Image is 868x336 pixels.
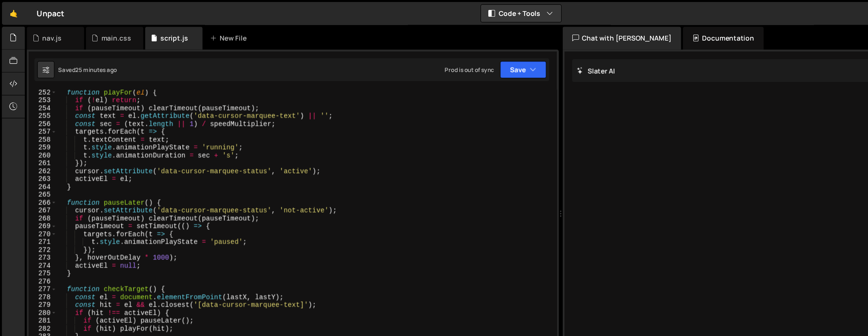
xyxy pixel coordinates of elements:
div: 287 [24,303,47,310]
div: 279 [24,251,47,258]
div: 288 [24,310,47,317]
div: 256 [24,100,47,107]
div: 278 [24,245,47,251]
div: 259 [24,120,47,126]
a: Un [850,4,864,18]
div: 275 [24,225,47,231]
div: main.css [84,28,109,36]
div: 263 [24,146,47,153]
div: 271 [24,198,47,205]
div: 280 [24,258,47,264]
div: 267 [24,172,47,179]
h2: Slater AI [481,55,513,63]
div: Chat with [PERSON_NAME] [469,22,568,41]
div: script.js [134,28,156,36]
div: 282 [24,271,47,278]
div: 25 minutes ago [63,55,98,62]
div: 252 [24,74,47,81]
div: 257 [24,107,47,113]
div: 260 [24,126,47,133]
button: Start new chat [760,52,823,66]
div: 264 [24,153,47,159]
div: 273 [24,212,47,218]
div: 270 [24,192,47,199]
div: 285 [24,290,47,297]
div: nav.js [35,28,51,36]
div: Documentation [569,22,636,41]
div: 274 [24,218,47,225]
div: Saved [49,55,98,62]
div: 262 [24,140,47,146]
div: 277 [24,238,47,245]
div: 286 [24,297,47,304]
button: Save [417,51,455,65]
div: 261 [24,133,47,140]
div: 253 [24,80,47,87]
div: Prod is out of sync [371,55,412,62]
div: 254 [24,87,47,94]
div: 269 [24,185,47,192]
a: [DOMAIN_NAME] [776,4,847,18]
div: 289 [24,317,47,323]
div: 255 [24,93,47,100]
div: 281 [24,264,47,271]
a: 🤙 [2,2,21,21]
div: 284 [24,284,47,291]
div: 265 [24,159,47,166]
div: 258 [24,113,47,120]
div: 266 [24,166,47,173]
button: Code + Tools [401,4,468,18]
div: Unpact [31,6,54,16]
div: 272 [24,205,47,212]
div: 283 [24,277,47,284]
div: New File [175,28,209,36]
div: 276 [24,231,47,238]
div: 268 [24,179,47,186]
div: 290 [24,323,47,330]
